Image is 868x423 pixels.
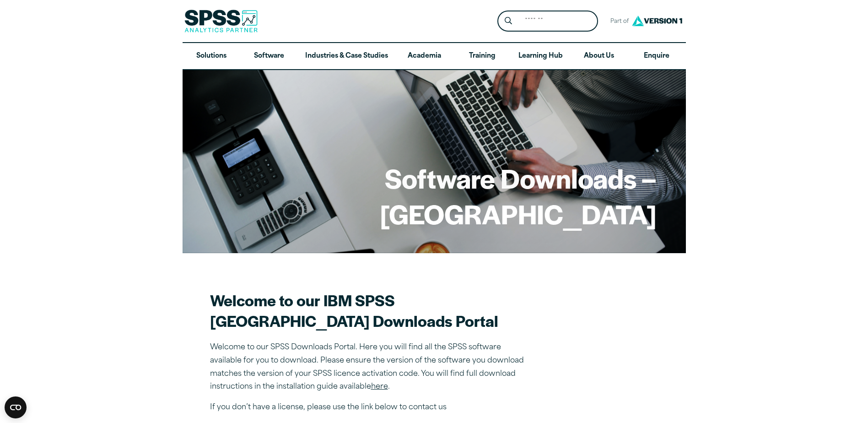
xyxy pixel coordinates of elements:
a: Learning Hub [511,43,570,70]
a: Training [453,43,511,70]
p: If you don’t have a license, please use the link below to contact us [210,401,530,414]
a: Enquire [628,43,685,70]
span: Part of [605,15,630,28]
img: Version1 Logo [630,12,685,29]
a: here [371,383,388,390]
button: Open CMP widget [5,396,27,418]
button: Search magnifying glass icon [500,13,517,30]
h2: Welcome to our IBM SPSS [GEOGRAPHIC_DATA] Downloads Portal [210,290,530,331]
a: Software [240,43,298,70]
h1: Software Downloads – [GEOGRAPHIC_DATA] [212,160,657,231]
a: Solutions [183,43,240,70]
svg: Search magnifying glass icon [505,17,512,25]
img: SPSS Analytics Partner [184,10,258,33]
p: Welcome to our SPSS Downloads Portal. Here you will find all the SPSS software available for you ... [210,341,530,394]
a: Academia [395,43,453,70]
a: Industries & Case Studies [298,43,395,70]
a: About Us [570,43,628,70]
form: Site Header Search Form [497,11,598,32]
nav: Desktop version of site main menu [183,43,686,70]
